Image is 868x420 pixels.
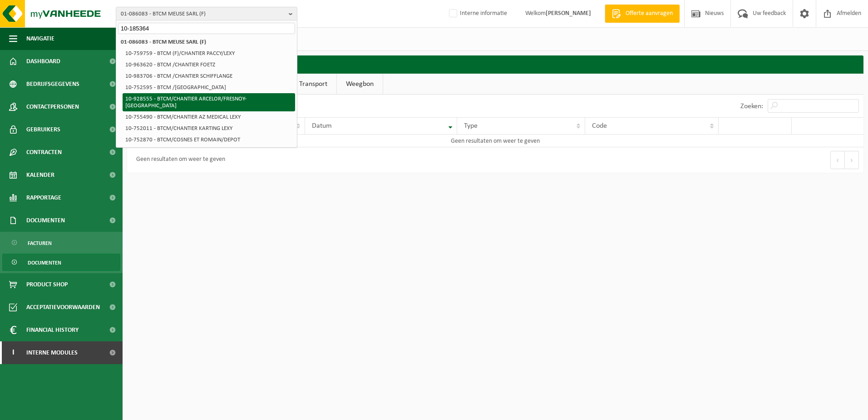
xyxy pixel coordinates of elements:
[26,209,65,232] span: Documenten
[464,122,478,130] span: Type
[121,7,285,21] span: 01-086083 - BTCM MEUSE SARL (F)
[592,122,607,130] span: Code
[26,95,79,118] span: Contactpersonen
[26,50,60,73] span: Dashboard
[123,123,295,134] li: 10-752011 - BTCM/CHANTIER KARTING LEXY
[830,151,845,169] button: Previous
[116,7,297,20] button: 01-086083 - BTCM MEUSE SARL (F)
[26,186,61,209] span: Rapportage
[290,74,336,95] a: Transport
[2,254,120,271] a: Documenten
[26,118,60,141] span: Gebruikers
[118,23,295,34] input: Zoeken naar gekoppelde vestigingen
[123,59,295,70] li: 10-963620 - BTCM /CHANTIER FOETZ
[132,152,225,168] div: Geen resultaten om weer te geven
[312,122,332,130] span: Datum
[127,55,863,73] h2: Documenten
[26,141,62,164] span: Contracten
[123,93,295,111] li: 10-928555 - BTCM/CHANTIER ARCELOR/FRESNOY-[GEOGRAPHIC_DATA]
[26,273,68,296] span: Product Shop
[123,134,295,145] li: 10-752870 - BTCM/COSNES ET ROMAIN/DEPOT
[605,5,680,23] a: Offerte aanvragen
[123,82,295,93] li: 10-752595 - BTCM /[GEOGRAPHIC_DATA]
[123,111,295,123] li: 10-755490 - BTCM/CHANTIER AZ MEDICAL LEXY
[26,164,54,186] span: Kalender
[2,234,120,251] a: Facturen
[26,27,54,50] span: Navigatie
[123,48,295,59] li: 10-759759 - BTCM (F)/CHANTIER PACCY/LEXY
[546,10,591,17] strong: [PERSON_NAME]
[337,74,383,95] a: Weegbon
[740,103,763,110] label: Zoeken:
[28,235,52,252] span: Facturen
[26,319,79,341] span: Financial History
[26,73,79,95] span: Bedrijfsgegevens
[447,7,507,20] label: Interne informatie
[26,341,78,364] span: Interne modules
[26,296,100,319] span: Acceptatievoorwaarden
[9,341,17,364] span: I
[123,70,295,82] li: 10-983706 - BTCM /CHANTIER SCHIFFLANGE
[845,151,859,169] button: Next
[127,135,863,147] td: Geen resultaten om weer te geven
[121,39,206,45] strong: 01-086083 - BTCM MEUSE SARL (F)
[623,9,675,18] span: Offerte aanvragen
[28,254,61,271] span: Documenten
